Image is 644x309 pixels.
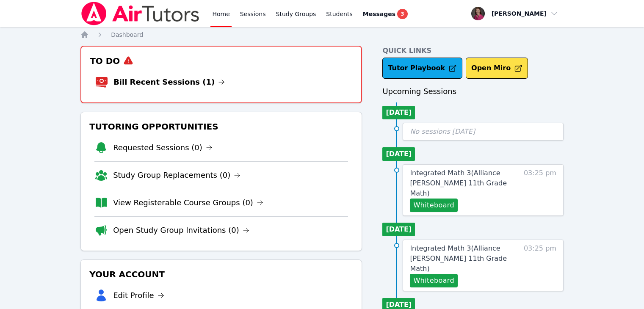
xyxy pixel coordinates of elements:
h3: Tutoring Opportunities [88,119,355,134]
h4: Quick Links [382,46,564,56]
li: [DATE] [382,106,415,119]
span: Messages [363,10,395,18]
a: Tutor Playbook [382,58,462,79]
button: Whiteboard [410,199,458,212]
a: Bill Recent Sessions (1) [113,76,225,88]
span: 3 [397,9,407,19]
a: Dashboard [111,30,143,39]
li: [DATE] [382,223,415,236]
a: Integrated Math 3(Alliance [PERSON_NAME] 11th Grade Math) [410,168,520,199]
h3: Upcoming Sessions [382,86,564,97]
a: Open Study Group Invitations (0) [113,224,249,236]
img: Air Tutors [80,2,200,25]
span: Dashboard [111,31,143,38]
span: Integrated Math 3 ( Alliance [PERSON_NAME] 11th Grade Math ) [410,244,507,273]
button: Open Miro [466,58,528,79]
span: 03:25 pm [524,168,556,212]
button: Whiteboard [410,274,458,287]
a: Study Group Replacements (0) [113,169,240,181]
nav: Breadcrumb [80,30,564,39]
span: No sessions [DATE] [410,127,475,135]
a: Requested Sessions (0) [113,142,213,154]
span: Integrated Math 3 ( Alliance [PERSON_NAME] 11th Grade Math ) [410,169,507,197]
h3: Your Account [88,267,355,282]
a: Integrated Math 3(Alliance [PERSON_NAME] 11th Grade Math) [410,243,520,274]
a: View Registerable Course Groups (0) [113,197,263,209]
li: [DATE] [382,147,415,161]
h3: To Do [88,53,354,69]
a: Edit Profile [113,290,164,301]
span: 03:25 pm [524,243,556,287]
